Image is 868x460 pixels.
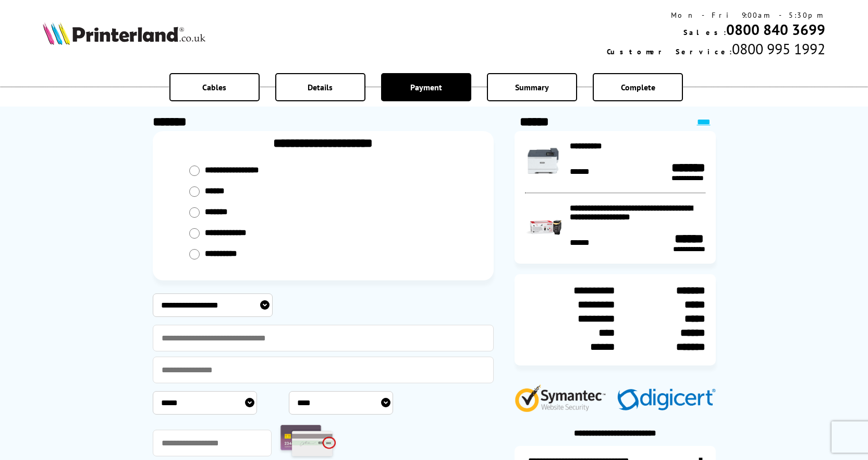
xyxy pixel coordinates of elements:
[732,39,825,58] span: 0800 995 1992
[621,82,655,92] span: Complete
[410,82,442,92] span: Payment
[43,22,205,45] img: Printerland Logo
[202,82,226,92] span: Cables
[607,47,732,56] span: Customer Service:
[515,82,549,92] span: Summary
[308,82,333,92] span: Details
[683,28,726,37] span: Sales:
[726,20,825,39] a: 0800 840 3699
[607,10,825,20] div: Mon - Fri 9:00am - 5:30pm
